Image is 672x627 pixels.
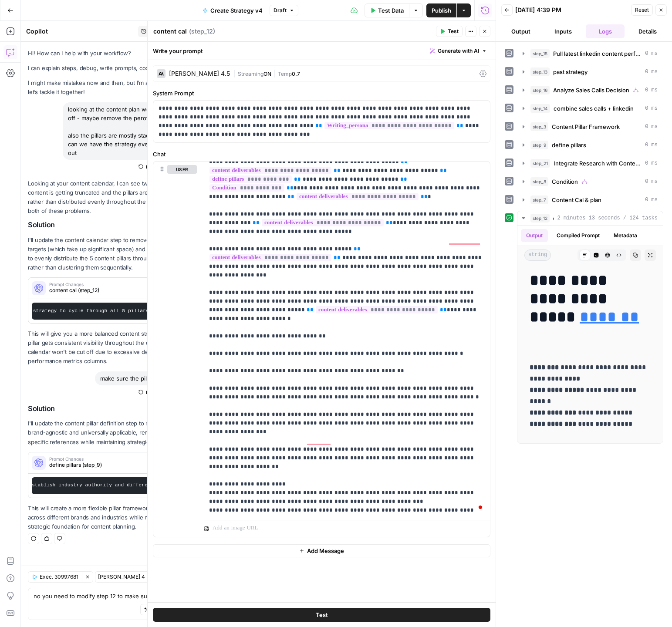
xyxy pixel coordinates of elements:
span: Exec. 30997681 [40,573,78,581]
span: Content Pillar Framework [552,122,620,131]
button: Test [436,26,463,37]
div: looking at the content plan we are getting cut off - maybe remove the perofmrance targets? also t... [63,102,203,160]
button: Compiled Prompt [551,229,605,242]
button: Create Strategy v4 [197,3,268,17]
input: Claude Sonnet 4 (default) [98,573,182,581]
span: Test [448,27,459,35]
button: 0 ms [517,138,663,152]
span: Streaming [238,71,263,77]
span: content cal (step_12) [49,287,160,294]
textarea: content cal [153,27,187,36]
p: Hi! How can I help with your workflow? [28,49,203,58]
span: Test [316,610,328,619]
span: Content Cal & plan [552,196,601,204]
span: ( step_12 ) [189,27,215,36]
button: 0 ms [517,65,663,79]
p: This will give you a more balanced content strategy where each pillar gets consistent visibility ... [28,329,203,366]
span: 0 ms [645,68,658,76]
div: To enrich screen reader interactions, please activate Accessibility in Grammarly extension settings [204,162,490,516]
button: Restore from Checkpoint [135,162,203,172]
button: Add Message [153,544,490,557]
p: I might make mistakes now and then, but I’m always learning — let’s tackle it together! [28,78,203,97]
span: step_8 [530,177,548,186]
button: Output [521,229,548,242]
span: step_7 [530,196,548,204]
span: 0 ms [645,50,658,57]
button: 0 ms [517,120,663,134]
span: 0 ms [645,159,658,167]
span: step_3 [530,122,548,131]
span: 0 ms [645,104,658,112]
p: I'll update the content calendar step to remove performance targets (which take up significant sp... [28,236,203,273]
span: past strategy [553,67,588,76]
button: 0 ms [517,83,663,97]
button: 2 minutes 13 seconds / 124 tasks [517,211,663,225]
button: Generate with AI [426,45,490,57]
button: Auto Mode [140,604,183,615]
button: Details [628,24,667,38]
span: string [524,249,551,261]
span: Draft [274,7,287,14]
span: step_9 [530,141,548,149]
span: Condition [552,177,578,186]
span: Analyze Sales Calls Decision [553,86,629,94]
span: 0.7 [292,71,300,77]
span: combine sales calls + linkedin [554,104,634,113]
textarea: no you need to modify step 12 to make sure [34,592,198,600]
div: make sure the pillars brand agnostic [95,371,203,385]
span: 0 ms [645,178,658,185]
span: Create Strategy v4 [210,6,263,15]
div: Copilot [26,27,135,36]
span: 0 ms [645,86,658,94]
span: Test Data [378,6,404,15]
span: define pillars (step_9) [49,461,172,469]
label: Chat [153,150,490,158]
span: Pull latest linkedin content performance [553,49,642,58]
span: | [233,69,238,78]
span: step_15 [530,49,550,58]
span: step_21 [530,159,550,168]
span: content cal [553,214,554,222]
div: [PERSON_NAME] 4.5 [169,71,230,77]
div: 2 minutes 13 seconds / 124 tasks [517,226,663,443]
button: Logs [586,24,625,38]
div: Write your prompt [148,42,496,60]
button: user [167,165,197,174]
button: Metadata [608,229,642,242]
button: 0 ms [517,175,663,189]
label: System Prompt [153,89,490,98]
button: Test Data [365,3,409,17]
span: step_13 [530,67,550,76]
button: Publish [426,3,456,17]
span: step_16 [530,86,550,94]
p: I'll update the content pillar definition step to make the pillars more brand-agnostic and univer... [28,419,203,446]
p: I can explain steps, debug, write prompts, code, and offer advice. [28,64,203,73]
span: Reset [635,6,649,14]
button: 0 ms [517,156,663,170]
button: Test [153,608,490,622]
button: 0 ms [517,101,663,115]
span: 0 ms [645,141,658,149]
span: step_12 [530,214,550,222]
button: Output [501,24,540,38]
span: Temp [278,71,292,77]
span: Prompt Changes [49,282,160,287]
span: Add Message [307,546,344,555]
span: Prompt Changes [49,457,172,461]
h2: Solution [28,221,203,229]
span: step_14 [530,104,550,113]
button: 0 ms [517,193,663,207]
button: Restore from Checkpoint [135,387,203,398]
button: Exec. 30997681 [28,571,82,583]
button: 0 ms [517,47,663,61]
p: This will create a more flexible pillar framework that can be applied across different brands and... [28,504,203,531]
button: Reset [631,4,653,16]
button: Draft [270,5,298,16]
p: Looking at your content calendar, I can see two main issues: the content is getting truncated and... [28,179,203,216]
span: Publish [432,6,451,15]
span: Generate with AI [438,47,479,55]
span: 2 minutes 13 seconds / 124 tasks [557,214,658,222]
span: define pillars [552,141,586,149]
span: 0 ms [645,196,658,204]
span: ON [263,71,271,77]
